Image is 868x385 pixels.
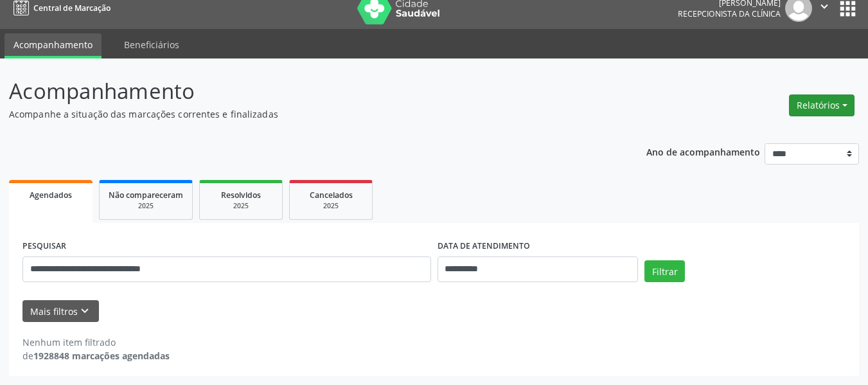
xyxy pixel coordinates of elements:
div: 2025 [209,201,273,211]
label: DATA DE ATENDIMENTO [438,237,530,256]
div: de [22,349,170,363]
a: Beneficiários [115,33,188,56]
span: Agendados [30,190,72,201]
span: Recepcionista da clínica [678,8,781,19]
div: Nenhum item filtrado [22,336,170,349]
strong: 1928848 marcações agendadas [33,350,170,362]
p: Acompanhe a situação das marcações correntes e finalizadas [9,107,604,121]
p: Acompanhamento [9,75,604,107]
span: Central de Marcação [33,3,111,13]
i: keyboard_arrow_down [78,304,92,318]
a: Acompanhamento [4,33,102,58]
label: PESQUISAR [22,237,66,256]
div: 2025 [299,201,363,211]
span: Não compareceram [109,190,183,201]
p: Ano de acompanhamento [646,143,760,159]
span: Resolvidos [221,190,261,201]
div: 2025 [109,201,183,211]
button: Filtrar [644,260,685,282]
span: Cancelados [310,190,353,201]
button: Relatórios [789,94,855,116]
button: Mais filtroskeyboard_arrow_down [22,300,99,323]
